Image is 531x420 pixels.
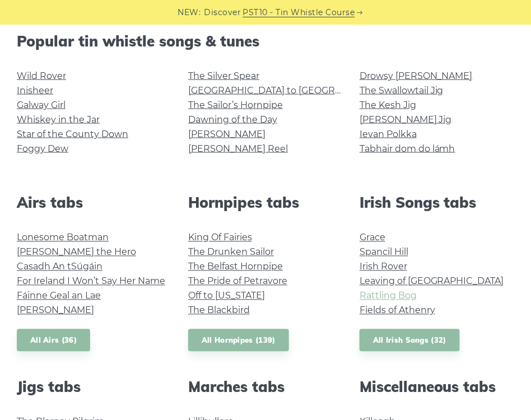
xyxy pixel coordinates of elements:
[17,71,66,81] a: Wild Rover
[360,194,514,212] h2: Irish Songs tabs
[188,291,265,301] a: Off to [US_STATE]
[17,262,103,272] a: Casadh An tSúgáin
[188,379,343,396] h2: Marches tabs
[188,305,250,316] a: The Blackbird
[17,114,100,125] a: Whiskey in the Jar
[17,232,109,243] a: Lonesome Boatman
[17,85,53,96] a: Inisheer
[360,100,416,110] a: The Kesh Jig
[360,85,444,96] a: The Swallowtail Jig
[17,247,136,258] a: [PERSON_NAME] the Hero
[188,232,252,243] a: King Of Fairies
[188,262,283,272] a: The Belfast Hornpipe
[17,276,165,287] a: For Ireland I Won’t Say Her Name
[360,247,408,258] a: Spancil Hill
[17,129,128,139] a: Star of the County Down
[360,129,417,139] a: Ievan Polkka
[17,100,66,110] a: Galway Girl
[178,6,201,19] span: NEW:
[188,329,289,352] a: All Hornpipes (139)
[17,143,68,154] a: Foggy Dew
[243,6,355,19] a: PST10 - Tin Whistle Course
[188,129,265,139] a: [PERSON_NAME]
[17,32,514,50] h2: Popular tin whistle songs & tunes
[17,194,171,212] h2: Airs tabs
[17,379,171,396] h2: Jigs tabs
[188,194,343,212] h2: Hornpipes tabs
[360,71,473,81] a: Drowsy [PERSON_NAME]
[188,114,277,125] a: Dawning of the Day
[360,291,417,301] a: Rattling Bog
[188,100,283,110] a: The Sailor’s Hornpipe
[188,276,287,287] a: The Pride of Petravore
[188,85,395,96] a: [GEOGRAPHIC_DATA] to [GEOGRAPHIC_DATA]
[360,262,407,272] a: Irish Rover
[360,232,385,243] a: Grace
[188,143,288,154] a: [PERSON_NAME] Reel
[360,143,455,154] a: Tabhair dom do lámh
[188,71,259,81] a: The Silver Spear
[204,6,241,19] span: Discover
[188,247,274,258] a: The Drunken Sailor
[360,329,460,352] a: All Irish Songs (32)
[17,305,94,316] a: [PERSON_NAME]
[360,305,435,316] a: Fields of Athenry
[360,114,452,125] a: [PERSON_NAME] Jig
[360,276,504,287] a: Leaving of [GEOGRAPHIC_DATA]
[360,379,514,396] h2: Miscellaneous tabs
[17,291,101,301] a: Fáinne Geal an Lae
[17,329,90,352] a: All Airs (36)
